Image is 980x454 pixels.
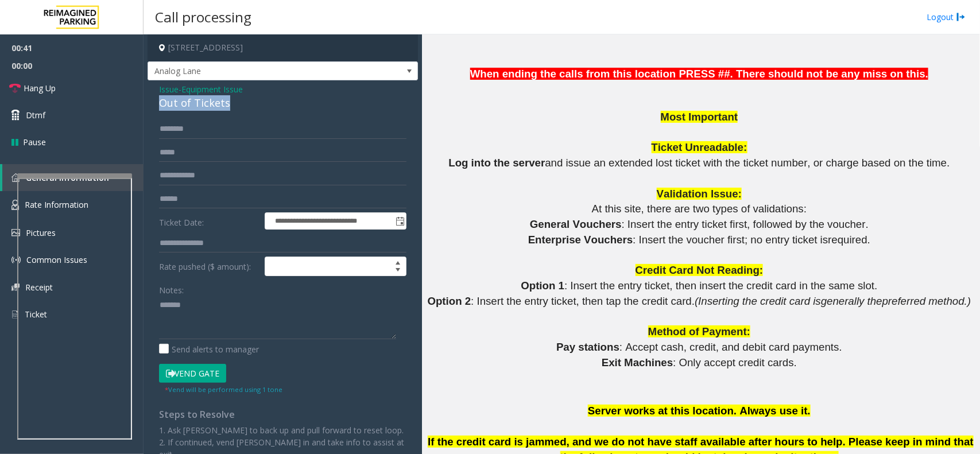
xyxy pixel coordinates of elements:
span: required [828,234,867,246]
span: : Insert the entry ticket first, followed by the voucher. [622,218,869,230]
span: Option 1 [521,280,565,292]
span: : Insert the entry ticket, then insert the credit card in the same slot. [564,280,877,292]
span: Enterprise Vouchers [528,234,633,246]
label: Send alerts to manager [159,343,259,355]
span: Dtmf [26,109,45,121]
span: Pause [23,136,46,148]
span: General Vouchers [530,218,622,230]
span: generally the [821,295,882,307]
span: Analog Lane [148,62,363,80]
span: : Accept cash, credit, and debit card payments. [619,341,842,353]
label: Ticket Date: [156,212,262,230]
span: Log into the server [448,157,545,169]
span: Server works at this location. Always use it. [588,405,811,417]
span: - [179,84,243,95]
span: . [867,234,870,246]
span: : Only accept credit cards. [673,356,797,368]
span: Issue [159,83,179,95]
label: Rate pushed ($ amount): [156,257,262,276]
span: Option 2 [428,295,471,307]
div: Out of Tickets [159,95,406,111]
img: 'icon' [11,284,20,291]
a: General Information [2,164,144,191]
span: Decrease value [390,266,406,275]
img: 'icon' [11,229,20,236]
span: Ticket Unreadable: [652,141,747,153]
span: preferred method.) [882,295,971,307]
small: Vend will be performed using 1 tone [165,385,282,394]
span: At this site, there are two types of validations: [592,203,807,215]
img: 'icon' [11,309,19,320]
span: Toggle popup [393,213,406,229]
span: When ending the calls from this location PRESS ## [470,68,730,80]
button: Vend Gate [159,364,226,383]
img: 'icon' [11,173,20,182]
span: Equipment Issue [181,83,243,95]
h4: [STREET_ADDRESS] [148,34,418,61]
span: Credit Card Not Reading: [636,264,764,276]
span: Hang Up [24,82,56,94]
h4: Steps to Resolve [159,409,406,420]
img: logout [956,11,966,23]
span: Increase value [390,257,406,266]
span: : Insert the entry ticket, then tap the credit card. [471,295,695,307]
h3: Call processing [149,3,257,31]
span: Validation Issue: [657,188,742,200]
span: Exit Machines [602,356,673,368]
img: 'icon' [11,255,21,265]
a: Logout [927,11,966,23]
span: and issue an extended lost ticket with the ticket number, or charge based on the time. [545,157,950,169]
span: (Inserting the credit card is [695,295,821,307]
span: General Information [26,172,109,183]
span: Most Important [661,111,738,123]
img: 'icon' [11,200,19,210]
span: Method of Payment: [648,325,750,337]
span: Pay stations [556,341,619,353]
label: Notes: [159,280,184,296]
span: : Insert the voucher first; no entry ticket is [633,234,828,246]
span: . There should not be any miss on this. [730,68,928,80]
